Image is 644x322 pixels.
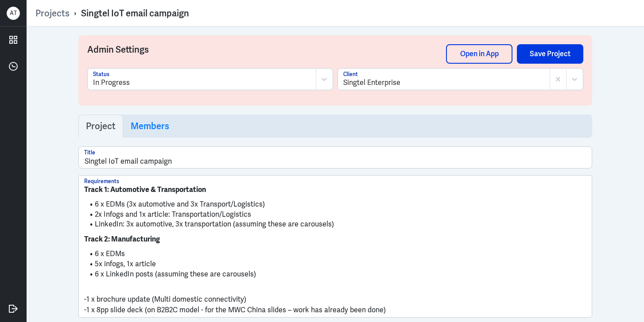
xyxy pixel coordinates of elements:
div: A T [7,7,20,20]
strong: Track 1: Automotive & Transportation [84,185,206,194]
li: LinkedIn: 3x automotive, 3x transportation (assuming these are carousels) [84,219,586,230]
li: 5x infogs, 1x article [84,259,586,269]
h3: Members [131,121,169,131]
li: 6 x EDMs [84,249,586,259]
li: 6 x EDMs (3x automotive and 3x Transport/Logistics) [84,199,586,210]
a: Open in App [446,44,512,64]
input: Title [79,147,592,168]
div: Singtel IoT email campaign [81,8,189,19]
button: Save Project [517,44,583,64]
p: › [70,8,81,19]
p: -1 x brochure update (Multi domestic connectivity) [84,294,586,305]
strong: Track 2: Manufacturing [84,234,160,244]
a: Projects [35,8,70,19]
h3: Project [86,121,116,131]
h3: Admin Settings [87,44,446,68]
li: 2x Infogs and 1x article: Transportation/Logistics [84,210,586,220]
p: -1 x 8pp slide deck (on B2B2C model - for the MWC China slides – work has already been done) [84,305,586,315]
li: 6 x LinkedIn posts (assuming these are carousels) [84,269,586,280]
